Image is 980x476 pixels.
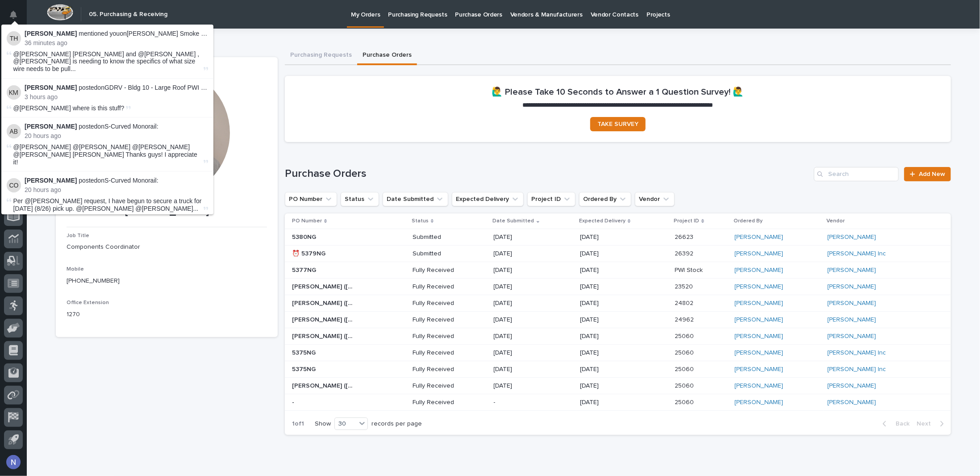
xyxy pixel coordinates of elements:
p: 24962 [675,314,696,324]
button: users-avatar [4,453,23,472]
p: 25060 [675,347,696,357]
p: Verbal Nathan (McMaster 12/26/24) [292,298,358,307]
p: 36 minutes ago [25,39,208,47]
a: [PERSON_NAME] [827,399,876,406]
div: 30 [335,419,356,429]
a: [PERSON_NAME] [827,333,876,340]
p: Fully Received [413,316,476,324]
p: PO Number [292,216,322,226]
p: Verbal Nathan (McMaster 1/16/25) [292,281,358,291]
p: Fully Received [413,366,476,373]
a: Add New [904,167,951,181]
p: [DATE] [580,250,644,258]
tr: [PERSON_NAME] ([PERSON_NAME] [DATE])[PERSON_NAME] ([PERSON_NAME] [DATE]) Fully Received[DATE][DAT... [285,295,951,312]
p: [DATE] [494,283,558,291]
a: [PERSON_NAME] [734,283,783,291]
img: Caleb Oetjen [7,178,21,192]
p: 1270 [67,310,267,319]
a: TAKE SURVEY [590,117,646,131]
img: Workspace Logo [47,4,73,21]
a: [PHONE_NUMBER] [67,278,120,284]
p: 26623 [675,232,695,241]
button: Status [341,192,379,206]
button: Ordered By [579,192,631,206]
a: [PERSON_NAME] [827,234,876,241]
tr: [PERSON_NAME] ([PERSON_NAME] [DATE])[PERSON_NAME] ([PERSON_NAME] [DATE]) Fully Received[DATE][DAT... [285,378,951,394]
button: PO Number [285,192,337,206]
span: Mobile [67,267,84,272]
p: Fully Received [413,300,476,307]
p: 24802 [675,298,695,307]
button: Purchasing Requests [285,46,357,65]
p: Status [412,216,429,226]
p: posted on S-Curved Monorail : [25,123,208,130]
p: Expected Delivery [579,216,626,226]
p: [DATE] [580,300,644,307]
a: [PERSON_NAME] [734,267,783,274]
strong: [PERSON_NAME] [25,84,77,91]
button: Next [913,420,951,428]
p: 25060 [675,331,696,340]
input: Search [814,167,899,181]
p: 20 hours ago [25,132,208,140]
p: [DATE] [494,349,558,357]
p: [DATE] [494,333,558,340]
p: Fully Received [413,333,476,340]
span: Job Title [67,233,89,238]
p: Show [315,420,331,428]
a: [PERSON_NAME] Inc [827,250,886,258]
a: [PERSON_NAME] [734,300,783,307]
p: posted on S-Curved Monorail : [25,177,208,184]
p: 5375NG [292,364,317,373]
p: [DATE] [494,300,558,307]
p: Verbal Nathan (McMaster 12/16/24) [292,314,358,324]
a: [PERSON_NAME] [827,300,876,307]
button: Back [876,420,913,428]
a: [PERSON_NAME] [734,250,783,258]
p: Fully Received [413,349,476,357]
tr: 5375NG5375NG Fully Received[DATE][DATE]2506025060 [PERSON_NAME] [PERSON_NAME] Inc [285,361,951,378]
button: Purchase Orders [357,46,417,65]
p: [DATE] [580,283,644,291]
div: Notifications [11,11,23,25]
p: 25060 [675,397,696,406]
button: Project ID [527,192,575,206]
span: @[PERSON_NAME] @[PERSON_NAME] @[PERSON_NAME] @[PERSON_NAME] [PERSON_NAME] Thanks guys! I apprecia... [13,143,197,166]
p: 5375NG [292,347,317,357]
p: - [292,397,296,406]
p: [DATE] [494,250,558,258]
strong: [PERSON_NAME] [25,177,77,184]
tr: ⏰ 5379NG⏰ 5379NG Submitted[DATE][DATE]2639226392 [PERSON_NAME] [PERSON_NAME] Inc [285,246,951,262]
h1: Purchase Orders [285,167,810,180]
p: Submitted [413,250,476,258]
button: Date Submitted [383,192,448,206]
span: @[PERSON_NAME] [PERSON_NAME] and @[PERSON_NAME] , @[PERSON_NAME] is needing to know the specifics... [13,50,202,73]
p: 25060 [675,364,696,373]
p: [DATE] [494,382,558,390]
p: 23520 [675,281,695,291]
button: Expected Delivery [452,192,524,206]
img: Tyler Hartsough [7,31,21,46]
tr: [PERSON_NAME] ([PERSON_NAME] [DATE])[PERSON_NAME] ([PERSON_NAME] [DATE]) Fully Received[DATE][DAT... [285,328,951,345]
p: Fully Received [413,283,476,291]
p: 20 hours ago [25,186,208,194]
p: Ordered By [734,216,763,226]
a: [PERSON_NAME] [827,283,876,291]
h2: 🙋‍♂️ Please Take 10 Seconds to Answer a 1 Question Survey! 🙋‍♂️ [492,87,744,97]
p: 3 hours ago [25,93,208,101]
p: [DATE] [580,316,644,324]
p: 1 of 1 [285,413,311,435]
p: Date Submitted [493,216,534,226]
button: Vendor [635,192,675,206]
a: [PERSON_NAME] [734,382,783,390]
p: [DATE] [580,333,644,340]
a: [PERSON_NAME] [734,333,783,340]
a: [PERSON_NAME] [734,316,783,324]
p: 25060 [675,380,696,390]
span: Per @[PERSON_NAME] request, I have begun to secure a truck for [DATE] (8/26) pick up. @[PERSON_NA... [13,197,202,213]
p: [DATE] [580,399,644,406]
p: Verbal Nathan (McMaster 11/22/24) [292,380,358,390]
span: TAKE SURVEY [597,121,638,127]
a: [PERSON_NAME] Inc [827,349,886,357]
p: 26392 [675,248,695,258]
